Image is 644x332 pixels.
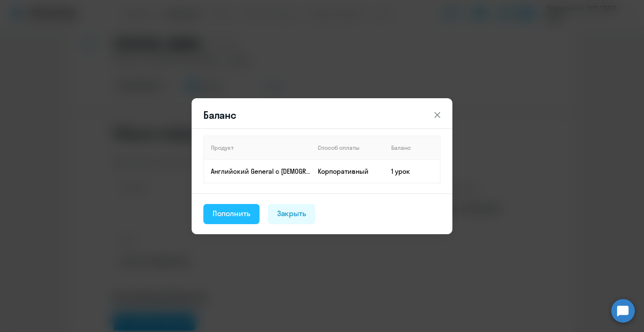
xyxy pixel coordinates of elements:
[213,208,250,219] div: Пополнить
[311,159,384,183] td: Корпоративный
[384,159,440,183] td: 1 урок
[384,136,440,159] th: Баланс
[204,136,311,159] th: Продукт
[277,208,306,219] div: Закрыть
[211,167,311,176] p: Английский General с [DEMOGRAPHIC_DATA] преподавателем
[268,204,316,224] button: Закрыть
[192,108,452,122] header: Баланс
[311,136,384,159] th: Способ оплаты
[203,204,260,224] button: Пополнить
